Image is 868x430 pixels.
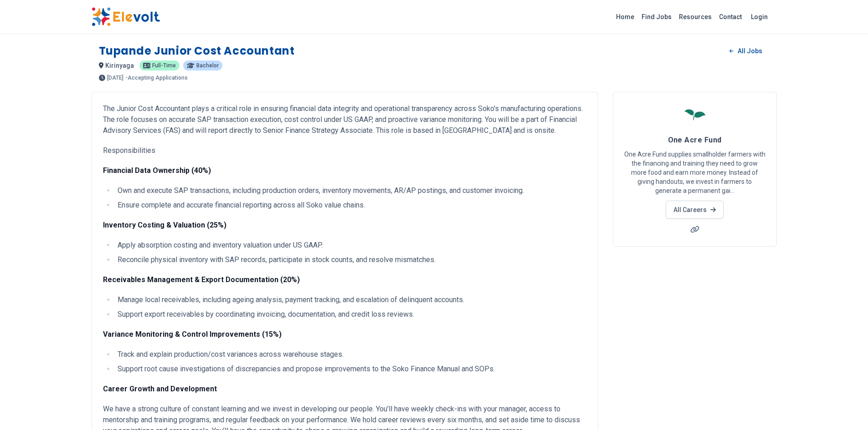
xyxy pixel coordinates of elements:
[103,166,211,175] strong: Financial Data Ownership (40%)
[103,221,226,229] strong: Inventory Costing & Valuation (25%)
[103,330,282,339] strong: Variance Monitoring & Control Improvements (15%)
[196,63,219,68] span: Bachelor
[115,364,587,374] li: Support root cause investigations of discrepancies and propose improvements to the Soko Finance M...
[92,7,160,26] img: Elevolt
[103,275,300,284] strong: Receivables Management & Export Documentation (20%)
[115,349,587,360] li: Track and explain production/cost variances across warehouse stages.
[624,150,765,195] p: One Acre Fund supplies smallholder farmers with the financing and training they need to grow more...
[715,10,745,24] a: Contact
[115,200,587,211] li: Ensure complete and accurate financial reporting across all Soko value chains.
[668,136,722,144] span: One Acre Fund
[125,75,188,81] p: - Accepting Applications
[107,75,123,81] span: [DATE]
[666,201,724,219] a: All Careers
[822,386,868,430] iframe: Chat Widget
[722,44,769,58] a: All Jobs
[115,240,587,251] li: Apply absorption costing and inventory valuation under US GAAP.
[115,254,587,265] li: Reconcile physical inventory with SAP records, participate in stock counts, and resolve mismatches.
[105,62,134,69] span: kirinyaga
[152,63,176,68] span: Full-time
[745,8,773,26] a: Login
[612,10,638,24] a: Home
[115,294,587,305] li: Manage local receivables, including ageing analysis, payment tracking, and escalation of delinque...
[115,185,587,196] li: Own and execute SAP transactions, including production orders, inventory movements, AR/AP posting...
[103,384,217,393] strong: Career Growth and Development
[638,10,675,24] a: Find Jobs
[103,145,587,156] p: Responsibilities
[103,103,587,136] p: The Junior Cost Accountant plays a critical role in ensuring financial data integrity and operati...
[99,44,295,58] h1: Tupande Junior Cost Accountant
[675,10,715,24] a: Resources
[115,309,587,320] li: Support export receivables by coordinating invoicing, documentation, and credit loss reviews.
[683,103,706,126] img: One Acre Fund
